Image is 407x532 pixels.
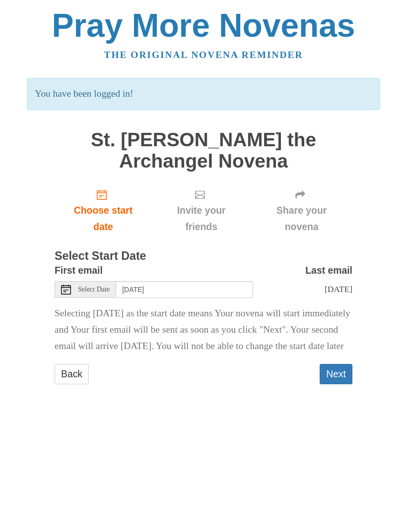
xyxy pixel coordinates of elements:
[152,181,251,240] div: Click "Next" to confirm your start date first.
[251,181,352,240] div: Click "Next" to confirm your start date first.
[55,262,103,279] label: First email
[55,250,352,263] h3: Select Start Date
[162,202,241,235] span: Invite your friends
[261,202,342,235] span: Share your novena
[78,286,110,293] span: Select Date
[55,129,352,172] h1: St. [PERSON_NAME] the Archangel Novena
[325,284,352,294] span: [DATE]
[55,305,352,355] p: Selecting [DATE] as the start date means Your novena will start immediately and Your first email ...
[52,7,355,44] a: Pray More Novenas
[27,78,380,110] p: You have been logged in!
[55,364,89,384] a: Back
[116,281,253,298] input: Use the arrow keys to pick a date
[65,202,142,235] span: Choose start date
[55,181,152,240] a: Choose start date
[320,364,352,384] button: Next
[305,262,352,279] label: Last email
[104,50,303,60] a: The original novena reminder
